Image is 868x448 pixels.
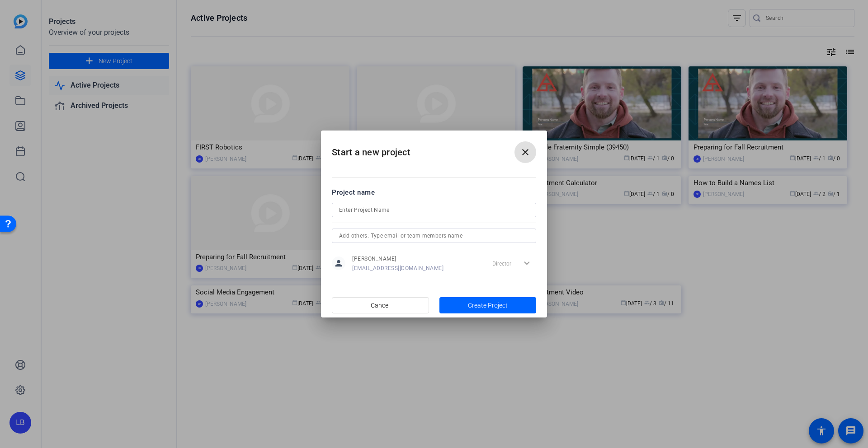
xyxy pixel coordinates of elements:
input: Enter Project Name [339,205,529,215]
h2: Start a new project [321,131,547,167]
button: Cancel [332,297,429,313]
span: [PERSON_NAME] [352,255,443,262]
span: [EMAIL_ADDRESS][DOMAIN_NAME] [352,265,443,272]
mat-icon: person [332,257,345,270]
mat-icon: close [520,147,531,158]
span: Cancel [371,297,390,314]
span: Create Project [468,301,508,310]
button: Create Project [439,297,537,313]
div: Project name [332,187,536,197]
input: Add others: Type email or team members name [339,230,529,241]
